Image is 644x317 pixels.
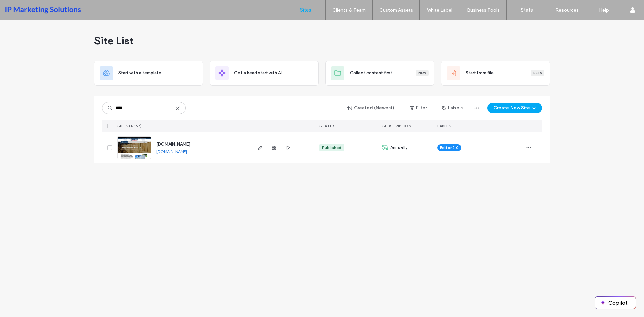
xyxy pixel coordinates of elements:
[117,124,142,128] span: SITES (1/167)
[441,61,550,86] div: Start from fileBeta
[521,7,533,13] label: Stats
[416,70,429,76] div: New
[325,61,434,86] div: Collect content firstNew
[156,142,190,147] a: [DOMAIN_NAME]
[467,7,500,13] label: Business Tools
[531,70,544,76] div: Beta
[300,7,311,13] label: Sites
[210,61,319,86] div: Get a head start with AI
[234,70,282,76] span: Get a head start with AI
[466,70,494,76] span: Start from file
[437,124,451,128] span: LABELS
[322,145,341,151] div: Published
[403,103,433,113] button: Filter
[94,61,203,86] div: Start with a template
[156,149,187,154] a: [DOMAIN_NAME]
[595,297,636,309] button: Copilot
[599,7,609,13] label: Help
[379,7,413,13] label: Custom Assets
[350,70,392,76] span: Collect content first
[94,34,134,47] span: Site List
[118,70,161,76] span: Start with a template
[342,103,400,113] button: Created (Newest)
[555,7,579,13] label: Resources
[427,7,452,13] label: White Label
[440,145,459,151] span: Editor 2.0
[390,144,408,151] span: Annually
[332,7,366,13] label: Clients & Team
[487,103,542,113] button: Create New Site
[319,124,335,128] span: STATUS
[382,124,411,128] span: SUBSCRIPTION
[436,103,469,113] button: Labels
